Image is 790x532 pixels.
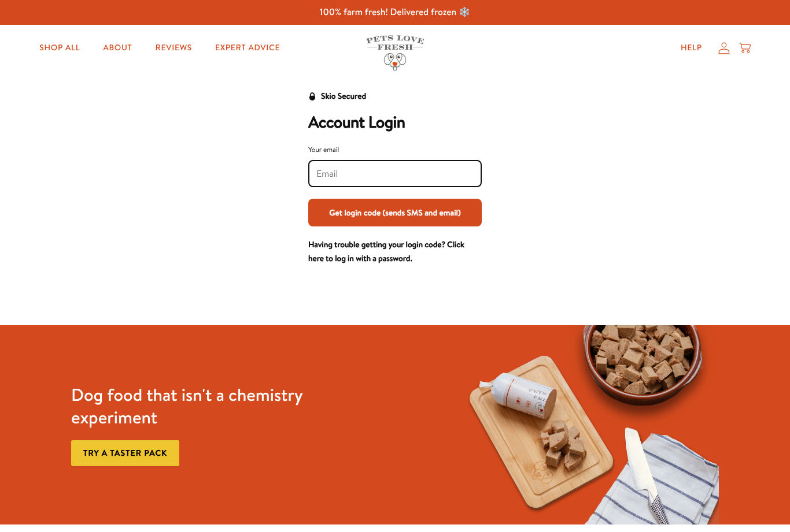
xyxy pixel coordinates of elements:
[455,325,719,524] img: Fussy
[146,36,201,59] a: Reviews
[316,168,474,180] input: Your email input field
[671,36,711,59] a: Help
[206,36,289,59] a: Expert Advice
[321,90,366,103] div: Skio Secured
[308,199,482,226] button: Get login code (sends SMS and email)
[71,384,335,429] h3: Dog food that isn't a chemistry experiment
[308,92,316,101] svg: Security
[308,144,482,155] div: Your email
[308,239,464,264] a: Having trouble getting your login code? Click here to log in with a password.
[30,36,89,59] a: Shop All
[71,440,179,466] a: Try a taster pack
[308,113,482,132] h2: Account Login
[308,90,366,113] a: Skio Secured
[366,35,424,70] img: Pets Love Fresh
[94,36,141,59] a: About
